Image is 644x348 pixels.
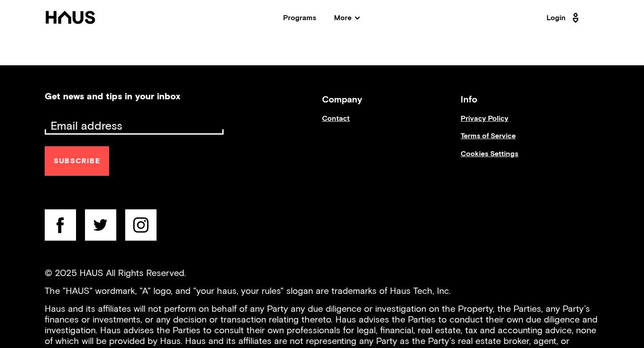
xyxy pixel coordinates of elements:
p: © 2025 HAUS All Rights Reserved. [45,268,599,279]
a: Cookies Settings [461,150,599,167]
a: Terms of Service [461,132,599,149]
input: Email address [47,120,224,133]
a: Privacy Policy [461,115,599,132]
span: More [334,14,360,21]
a: twitter [85,209,116,246]
h3: Info [461,92,599,108]
a: Contact [322,115,461,132]
a: Login [547,11,581,25]
h2: Get news and tips in your inbox [45,92,180,101]
a: Programs [283,14,316,21]
a: facebook [45,209,76,246]
button: Subscribe [45,146,109,176]
a: instagram [125,209,157,246]
p: The "HAUS" wordmark, "A" logo, and "your haus, your rules" slogan are trademarks of Haus Tech, Inc. [45,286,599,297]
h3: Company [322,92,461,108]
